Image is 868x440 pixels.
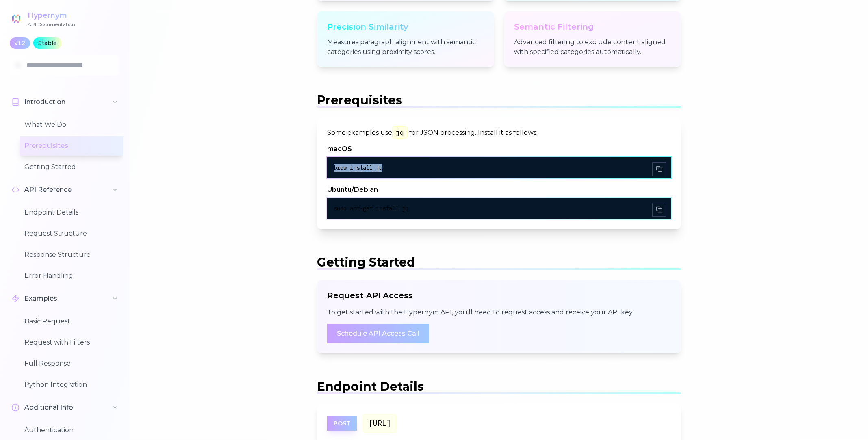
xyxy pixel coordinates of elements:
h3: Precision Similarity [327,21,484,33]
button: Additional Info [7,398,123,417]
span: Examples [24,294,57,303]
button: Examples [7,289,123,308]
span: API Reference [24,185,72,195]
p: Some examples use for JSON processing. Install it as follows: [327,128,671,138]
h3: Request API Access [327,290,671,301]
div: Hypernym [28,10,75,21]
div: v1.2 [10,37,30,49]
button: Full Response [20,354,123,373]
button: Request with Filters [20,333,123,352]
div: API Documentation [28,21,75,28]
span: brew install jq [334,164,382,171]
button: Authentication [20,420,123,440]
button: Copy to clipboard [652,162,666,176]
a: HypernymAPI Documentation [10,10,75,28]
code: jq [392,126,408,139]
button: Python Integration [20,375,123,394]
p: Advanced filtering to exclude content aligned with specified categories automatically. [514,37,671,57]
span: Introduction [24,97,65,107]
a: Schedule API Access Call [327,324,429,343]
img: Hypernym Logo [10,12,23,25]
button: Error Handling [20,266,123,286]
button: Response Structure [20,245,123,264]
span: Getting Started [317,255,415,270]
button: API Reference [7,180,123,199]
button: Request Structure [20,224,123,243]
button: Getting Started [20,157,123,177]
span: POST [327,416,357,431]
button: Basic Request [20,312,123,331]
button: Introduction [7,92,123,112]
button: Copy to clipboard [652,203,666,217]
button: What We Do [20,115,123,134]
p: Measures paragraph alignment with semantic categories using proximity scores. [327,37,484,57]
h4: macOS [327,144,671,154]
span: Additional Info [24,403,73,412]
div: Stable [33,37,62,49]
h4: Ubuntu/Debian [327,185,671,195]
span: Prerequisites [317,93,402,108]
span: Endpoint Details [317,379,424,394]
button: Prerequisites [20,136,123,156]
code: [URL] [363,414,396,433]
h3: Semantic Filtering [514,21,671,33]
p: To get started with the Hypernym API, you'll need to request access and receive your API key. [327,308,671,317]
span: sudo apt-get install jq [334,205,408,212]
button: Endpoint Details [20,203,123,222]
